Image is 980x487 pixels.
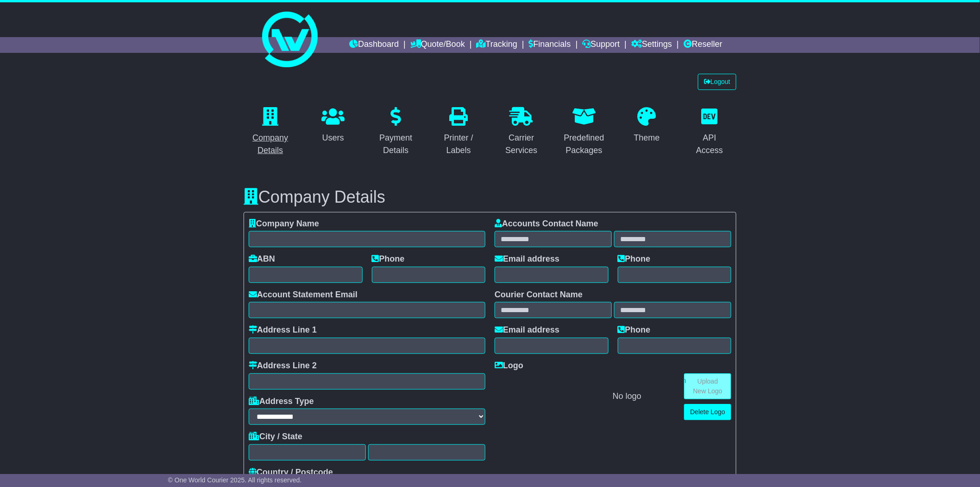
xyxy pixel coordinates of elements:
a: Financials [529,37,571,53]
label: Country / Postcode [249,468,333,478]
a: Printer / Labels [432,104,486,160]
div: Company Details [250,132,291,157]
a: Delete Logo [684,404,731,420]
a: Upload New Logo [684,373,731,399]
label: Phone [618,325,651,335]
div: Theme [634,132,660,144]
label: Company Name [249,219,319,229]
div: API Access [689,132,731,157]
a: Settings [631,37,672,53]
label: Phone [618,254,651,264]
div: Carrier Services [501,132,542,157]
label: Phone [372,254,405,264]
label: Address Line 2 [249,361,317,371]
div: Predefined Packages [564,132,605,157]
label: Address Type [249,397,314,407]
label: Courier Contact Name [495,290,583,300]
label: City / State [249,432,302,442]
label: Email address [495,254,559,264]
a: API Access [683,104,737,160]
label: Account Statement Email [249,290,358,300]
a: Predefined Packages [558,104,611,160]
div: Payment Details [375,132,417,157]
div: Printer / Labels [438,132,480,157]
a: Logout [698,74,736,90]
a: Dashboard [349,37,399,53]
a: Theme [628,104,666,147]
div: Users [321,132,345,144]
label: ABN [249,254,275,264]
a: Support [582,37,620,53]
label: Logo [495,361,523,371]
a: Tracking [477,37,517,53]
label: Accounts Contact Name [495,219,598,229]
span: No logo [613,391,641,401]
a: Carrier Services [495,104,548,160]
label: Email address [495,325,559,335]
a: Reseller [684,37,722,53]
span: © One World Courier 2025. All rights reserved. [168,476,302,484]
label: Address Line 1 [249,325,317,335]
a: Payment Details [369,104,423,160]
a: Quote/Book [410,37,465,53]
h3: Company Details [244,188,736,206]
a: Users [315,104,351,147]
a: Company Details [244,104,297,160]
